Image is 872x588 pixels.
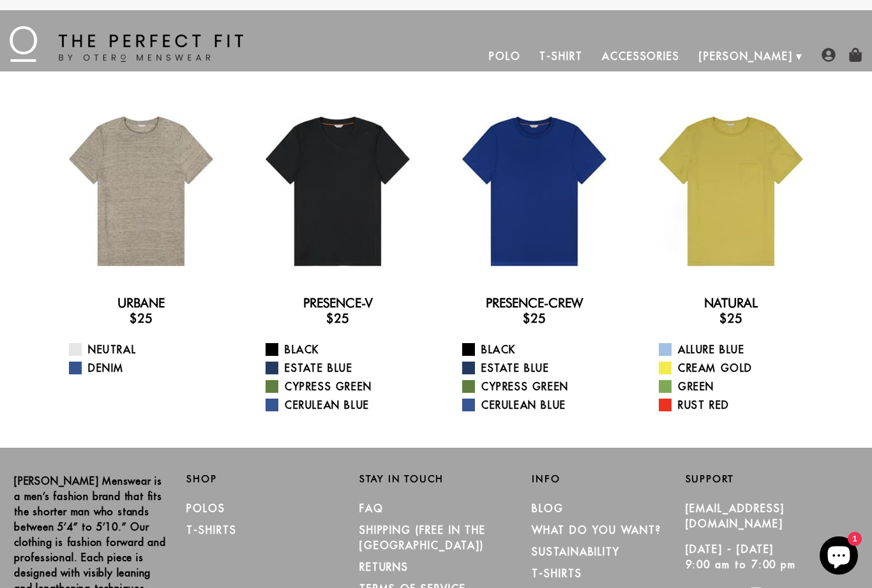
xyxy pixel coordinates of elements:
[532,473,685,485] h2: Info
[303,295,373,311] a: Presence-V
[462,360,622,376] a: Estate Blue
[689,41,802,71] a: [PERSON_NAME]
[659,397,819,413] a: Rust Red
[532,545,620,558] a: Sustainability
[532,524,661,536] a: What Do You Want?
[359,561,409,573] a: RETURNS
[686,502,785,530] a: [EMAIL_ADDRESS][DOMAIN_NAME]
[848,48,862,62] img: shopping-bag-icon.png
[250,311,426,326] h3: $25
[643,311,819,326] h3: $25
[486,295,583,311] a: Presence-Crew
[186,524,236,536] a: T-Shirts
[53,311,229,326] h3: $25
[69,360,229,376] a: Denim
[659,360,819,376] a: Cream Gold
[446,311,622,326] h3: $25
[186,473,340,485] h2: Shop
[686,473,858,485] h2: Support
[462,342,622,357] a: Black
[359,473,513,485] h2: Stay in Touch
[359,502,384,515] a: FAQ
[686,541,839,572] p: [DATE] - [DATE] 9:00 am to 7:00 pm
[10,26,243,62] img: The Perfect Fit - by Otero Menswear - Logo
[530,41,592,71] a: T-Shirt
[117,295,165,311] a: Urbane
[186,502,225,515] a: Polos
[822,48,836,62] img: user-account-icon.png
[359,524,486,552] a: SHIPPING (Free in the [GEOGRAPHIC_DATA])
[816,536,862,578] inbox-online-store-chat: Shopify online store chat
[266,379,426,394] a: Cypress Green
[462,379,622,394] a: Cypress Green
[659,342,819,357] a: Allure Blue
[266,342,426,357] a: Black
[704,295,758,311] a: Natural
[479,41,530,71] a: Polo
[462,397,622,413] a: Cerulean Blue
[592,41,689,71] a: Accessories
[532,502,564,515] a: Blog
[69,342,229,357] a: Neutral
[266,397,426,413] a: Cerulean Blue
[532,567,582,580] a: T-Shirts
[266,360,426,376] a: Estate Blue
[659,379,819,394] a: Green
